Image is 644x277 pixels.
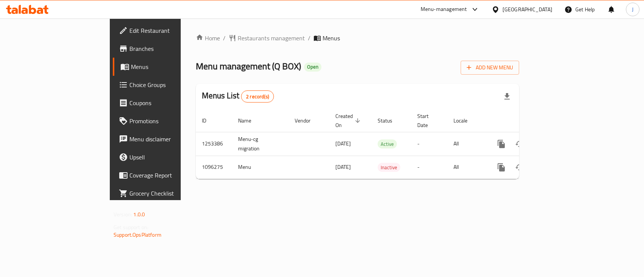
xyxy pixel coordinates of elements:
[308,34,310,43] li: /
[129,80,211,89] span: Choice Groups
[113,184,217,202] a: Grocery Checklist
[113,94,217,112] a: Coupons
[304,63,321,72] div: Open
[129,171,211,180] span: Coverage Report
[411,156,447,179] td: -
[467,63,513,72] span: Add New Menu
[241,93,274,100] span: 2 record(s)
[113,166,217,184] a: Coverage Report
[335,162,351,172] span: [DATE]
[129,189,211,198] span: Grocery Checklist
[486,109,571,132] th: Actions
[196,34,519,43] nav: breadcrumb
[335,112,363,130] span: Created On
[129,153,211,162] span: Upsell
[238,116,261,125] span: Name
[503,5,552,14] div: [GEOGRAPHIC_DATA]
[129,135,211,144] span: Menu disclaimer
[202,90,274,103] h2: Menus List
[411,132,447,156] td: -
[113,76,217,94] a: Choice Groups
[378,116,402,125] span: Status
[113,148,217,166] a: Upsell
[447,156,486,179] td: All
[129,98,211,107] span: Coupons
[113,112,217,130] a: Promotions
[378,140,397,148] span: Active
[113,58,217,76] a: Menus
[238,34,305,43] span: Restaurants management
[335,139,351,148] span: [DATE]
[113,21,217,40] a: Edit Restaurant
[133,210,145,219] span: 1.0.0
[114,210,132,219] span: Version:
[202,116,216,125] span: ID
[114,230,161,240] a: Support.OpsPlatform
[447,132,486,156] td: All
[229,34,305,43] a: Restaurants management
[492,135,510,153] button: more
[129,44,211,53] span: Branches
[492,158,510,176] button: more
[378,163,400,172] span: Inactive
[510,158,529,176] button: Change Status
[196,109,571,179] table: enhanced table
[129,26,211,35] span: Edit Restaurant
[304,64,321,70] span: Open
[113,40,217,58] a: Branches
[131,62,211,71] span: Menus
[232,132,289,156] td: Menu-cg migration
[417,112,438,130] span: Start Date
[295,116,320,125] span: Vendor
[113,130,217,148] a: Menu disclaimer
[421,5,467,14] div: Menu-management
[498,87,516,106] div: Export file
[323,34,340,43] span: Menus
[461,61,519,75] button: Add New Menu
[129,116,211,125] span: Promotions
[223,34,226,43] li: /
[510,135,529,153] button: Change Status
[241,90,274,103] div: Total records count
[453,116,477,125] span: Locale
[196,58,301,75] span: Menu management ( Q BOX )
[232,156,289,179] td: Menu
[114,222,148,232] span: Get support on:
[632,5,633,14] span: J
[378,163,400,172] div: Inactive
